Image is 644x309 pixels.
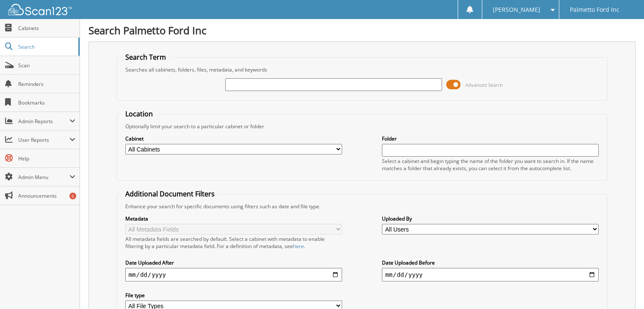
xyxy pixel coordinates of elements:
[121,189,219,199] legend: Additional Document Filters
[493,7,540,12] span: [PERSON_NAME]
[125,259,342,266] label: Date Uploaded After
[18,155,75,162] span: Help
[570,7,619,12] span: Palmetto Ford Inc
[121,109,157,119] legend: Location
[125,135,342,142] label: Cabinet
[121,66,603,73] div: Searches all cabinets, folders, files, metadata, and keywords
[69,193,76,199] div: 6
[293,243,304,250] a: here
[18,118,69,125] span: Admin Reports
[8,4,72,15] img: scan123-logo-white.svg
[382,135,599,142] label: Folder
[121,52,170,62] legend: Search Term
[602,268,644,309] iframe: Chat Widget
[125,268,342,281] input: start
[18,174,69,181] span: Admin Menu
[465,82,503,88] span: Advanced Search
[18,25,75,32] span: Cabinets
[18,43,74,50] span: Search
[121,123,603,130] div: Optionally limit your search to a particular cabinet or folder
[382,157,599,172] div: Select a cabinet and begin typing the name of the folder you want to search in. If the name match...
[382,215,599,222] label: Uploaded By
[18,192,75,199] span: Announcements
[125,235,342,250] div: All metadata fields are searched by default. Select a cabinet with metadata to enable filtering b...
[18,80,75,88] span: Reminders
[88,23,636,37] h1: Search Palmetto Ford Inc
[382,268,599,281] input: end
[121,203,603,210] div: Enhance your search for specific documents using filters such as date and file type.
[125,215,342,222] label: Metadata
[125,292,342,299] label: File type
[18,99,75,106] span: Bookmarks
[18,62,75,69] span: Scan
[18,136,69,143] span: User Reports
[382,259,599,266] label: Date Uploaded Before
